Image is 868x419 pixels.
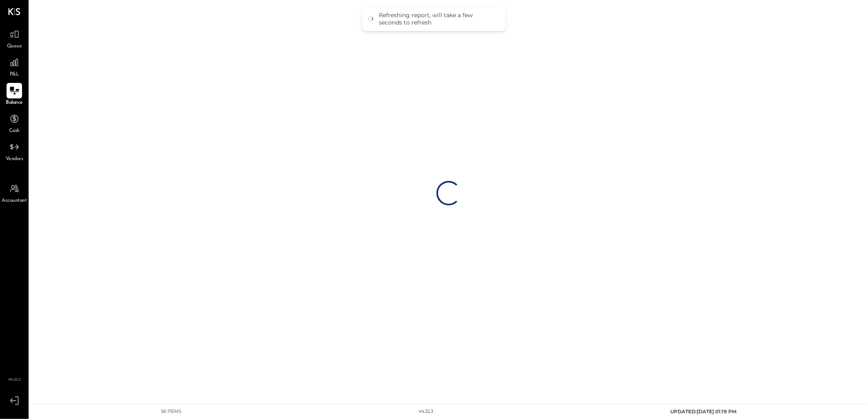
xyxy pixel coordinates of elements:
a: Vendors [0,139,28,163]
a: Accountant [0,181,28,205]
div: 56 items [161,408,181,415]
span: Vendors [6,156,23,163]
span: Balance [6,99,23,107]
span: UPDATED: [DATE] 01:19 PM [670,408,736,415]
span: P&L [10,71,19,78]
span: Accountant [2,197,27,205]
a: Cash [0,111,28,135]
span: Cash [9,127,20,135]
a: Queue [0,27,28,50]
div: Refreshing report, will take a few seconds to refresh [379,11,497,26]
a: Balance [0,83,28,107]
div: v 4.32.3 [418,408,433,415]
a: P&L [0,55,28,78]
span: Queue [7,43,22,50]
